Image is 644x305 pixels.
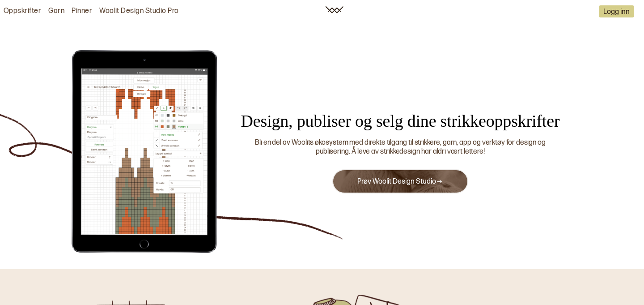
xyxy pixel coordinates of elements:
a: Pinner [72,7,92,16]
div: Bli en del av Woolits økosystem med direkte tilgang til strikkere, garn, app og verktøy for desig... [238,138,563,157]
button: Prøv Woolit Design Studio [332,169,468,193]
a: Prøv Woolit Design Studio [357,177,443,186]
a: Garn [48,7,64,16]
img: Illustrasjon av Woolit Design Studio Pro [66,48,223,254]
a: Woolit Design Studio Pro [99,7,179,16]
button: Logg inn [599,5,634,17]
a: Oppskrifter [4,7,41,16]
img: Woolit ikon [325,6,343,13]
div: Design, publiser og selg dine strikkeoppskrifter [227,110,574,132]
